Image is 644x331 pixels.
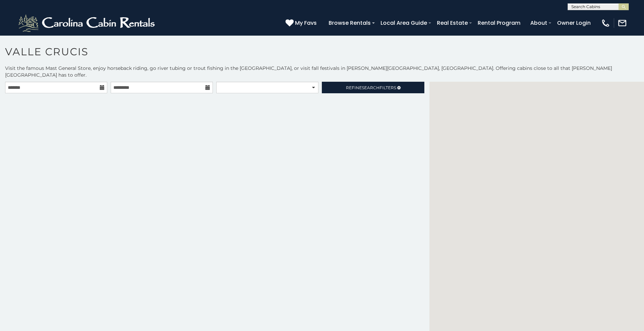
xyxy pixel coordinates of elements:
[618,18,627,28] img: mail-regular-white.png
[527,17,551,29] a: About
[377,17,430,29] a: Local Area Guide
[346,85,396,90] span: Refine Filters
[554,17,594,29] a: Owner Login
[286,19,318,27] a: My Favs
[434,17,471,29] a: Real Estate
[601,18,610,28] img: phone-regular-white.png
[325,17,374,29] a: Browse Rentals
[474,17,524,29] a: Rental Program
[295,19,317,27] span: My Favs
[322,82,424,93] a: RefineSearchFilters
[362,85,380,90] span: Search
[17,13,158,33] img: White-1-2.png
